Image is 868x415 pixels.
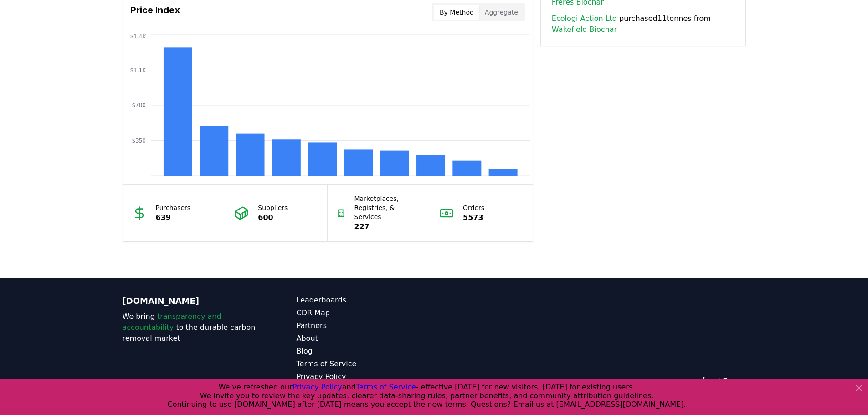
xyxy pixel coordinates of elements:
[258,203,288,212] p: Suppliers
[156,203,191,212] p: Purchasers
[719,377,728,386] a: Twitter
[354,194,421,221] p: Marketplaces, Registries, & Services
[130,67,146,73] tspan: $1.1K
[297,371,434,382] a: Privacy Policy
[552,13,734,35] span: purchased 11 tonnes from
[130,3,180,21] h3: Price Index
[123,311,260,344] p: We bring to the durable carbon removal market
[297,359,434,369] a: Terms of Service
[130,33,146,40] tspan: $1.4K
[434,5,479,20] button: By Method
[132,138,146,144] tspan: $350
[156,212,191,223] p: 639
[297,295,434,306] a: Leaderboards
[132,102,146,108] tspan: $700
[123,295,260,307] p: [DOMAIN_NAME]
[702,377,711,386] a: LinkedIn
[297,307,434,318] a: CDR Map
[463,203,484,212] p: Orders
[479,5,524,20] button: Aggregate
[354,221,421,232] p: 227
[297,346,434,357] a: Blog
[552,13,617,24] a: Ecologi Action Ltd
[463,212,484,223] p: 5573
[123,312,221,332] span: transparency and accountability
[258,212,288,223] p: 600
[552,24,617,35] a: Wakefield Biochar
[297,320,434,331] a: Partners
[297,333,434,344] a: About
